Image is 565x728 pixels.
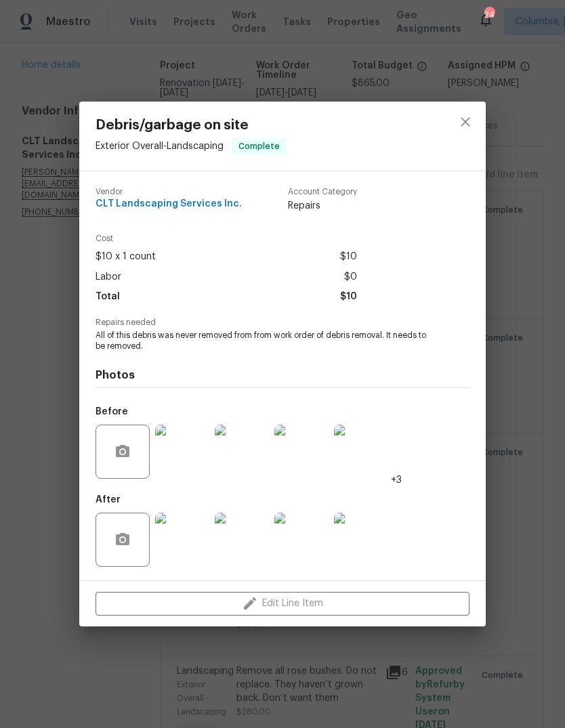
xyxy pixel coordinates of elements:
[391,473,402,487] span: +3
[288,199,357,213] span: Repairs
[96,287,120,307] span: Total
[96,199,242,209] span: CLT Landscaping Services Inc.
[96,407,128,416] h5: Before
[96,142,224,151] span: Exterior Overall - Landscaping
[96,247,156,267] span: $10 x 1 count
[288,188,357,196] span: Account Category
[449,106,482,138] button: close
[344,267,357,287] span: $0
[233,140,285,153] span: Complete
[340,287,357,307] span: $10
[96,368,469,382] h4: Photos
[96,495,121,505] h5: After
[340,247,357,267] span: $10
[96,318,469,327] span: Repairs needed
[96,330,432,353] span: All of this debris was never removed from from work order of debris removal. It needs to be removed.
[96,118,287,133] span: Debris/garbage on site
[96,267,121,287] span: Labor
[484,8,494,22] div: 24
[96,188,242,196] span: Vendor
[96,234,357,243] span: Cost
